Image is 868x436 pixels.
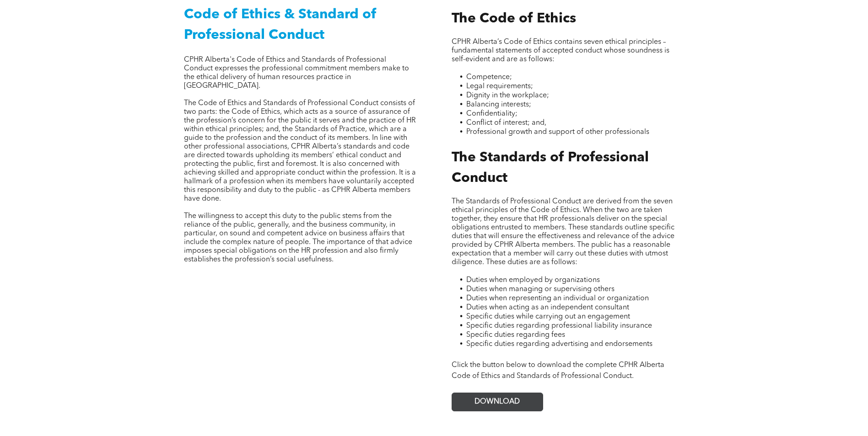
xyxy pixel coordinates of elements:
[452,38,669,63] span: CPHR Alberta’s Code of Ethics contains seven ethical principles – fundamental statements of accep...
[466,110,518,117] span: Confidentiality;
[452,362,664,380] span: Click the button below to download the complete CPHR Alberta Code of Ethics and Standards of Prof...
[466,119,546,127] span: Conflict of interest; and,
[184,56,409,90] span: CPHR Alberta's Code of Ethics and Standards of Professional Conduct expresses the professional co...
[466,92,549,99] span: Dignity in the workplace;
[466,276,600,284] span: Duties when employed by organizations
[184,213,412,263] span: The willingness to accept this duty to the public stems from the reliance of the public, generall...
[474,398,520,406] span: DOWNLOAD
[466,313,630,320] span: Specific duties while carrying out an engagement
[466,101,531,108] span: Balancing interests;
[184,8,377,42] span: Code of Ethics & Standard of Professional Conduct
[466,304,629,311] span: Duties when acting as an independent consultant
[466,331,565,339] span: Specific duties regarding fees
[466,322,652,330] span: Specific duties regarding professional liability insurance
[466,286,615,293] span: Duties when managing or supervising others
[452,198,674,266] span: The Standards of Professional Conduct are derived from the seven ethical principles of the Code o...
[466,295,649,302] span: Duties when representing an individual or organization
[466,340,652,348] span: Specific duties regarding advertising and endorsements
[466,83,533,90] span: Legal requirements;
[466,74,512,81] span: Competence;
[466,128,649,136] span: Professional growth and support of other professionals
[452,151,649,185] span: The Standards of Professional Conduct
[452,393,543,411] a: DOWNLOAD
[452,12,576,26] span: The Code of Ethics
[184,100,416,202] span: The Code of Ethics and Standards of Professional Conduct consists of two parts: the Code of Ethic...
